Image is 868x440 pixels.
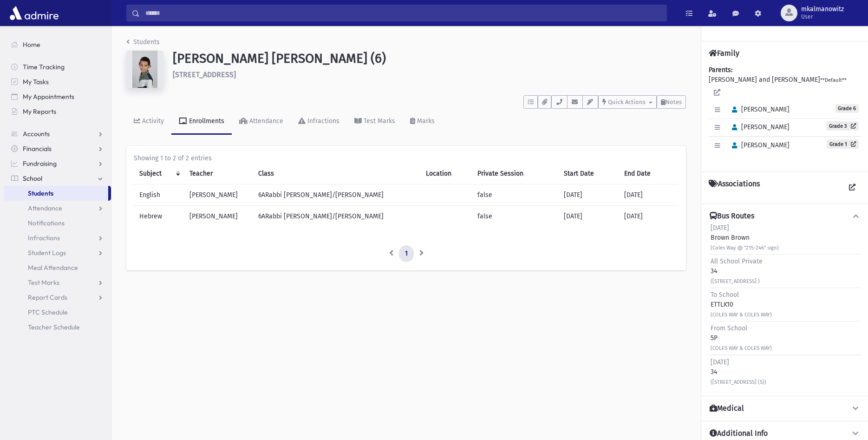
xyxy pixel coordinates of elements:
td: false [472,184,559,206]
h4: Additional Info [710,429,768,439]
button: Medical [709,404,861,414]
button: Notes [657,95,686,109]
div: 34 [711,357,766,387]
span: To School [711,291,739,299]
td: [DATE] [558,184,619,206]
span: Infractions [28,234,60,242]
div: [PERSON_NAME] and [PERSON_NAME] [709,65,861,164]
span: Fundraising [23,159,57,168]
th: Start Date [558,163,619,184]
span: Time Tracking [23,63,65,71]
a: Test Marks [4,275,111,290]
th: Location [420,163,472,184]
span: Quick Actions [608,99,646,105]
img: AdmirePro [7,4,61,22]
a: Notifications [4,216,111,230]
a: Attendance [232,109,291,135]
small: (COLES WAY & COLES WAY) [711,312,772,318]
th: Subject [134,163,184,184]
a: Students [4,186,108,201]
a: Grade 1 [827,139,859,149]
span: Attendance [28,204,62,212]
a: Report Cards [4,290,111,305]
span: Notifications [28,219,65,227]
a: Attendance [4,201,111,216]
div: Showing 1 to 2 of 2 entries [134,153,679,163]
span: School [23,174,42,183]
button: Additional Info [709,429,861,439]
h6: [STREET_ADDRESS] [173,70,686,79]
span: Notes [666,99,682,105]
span: Accounts [23,130,50,138]
a: 1 [399,245,414,262]
th: Teacher [184,163,253,184]
span: My Tasks [23,78,49,86]
small: (COLES WAY & COLES WAY) [711,345,772,351]
span: [PERSON_NAME] [728,123,790,131]
h1: [PERSON_NAME] [PERSON_NAME] (6) [173,51,686,66]
small: ([STREET_ADDRESS] (S)) [711,379,766,385]
div: Enrollments [187,117,224,125]
div: Infractions [306,117,339,125]
a: Activity [126,109,171,135]
a: Meal Attendance [4,260,111,275]
nav: breadcrumb [126,37,160,51]
div: Marks [415,117,435,125]
th: Class [253,163,420,184]
a: Enrollments [171,109,232,135]
td: false [472,206,559,227]
div: Activity [140,117,164,125]
th: End Date [619,163,679,184]
a: Students [126,38,160,46]
a: Time Tracking [4,59,111,74]
a: Test Marks [347,109,403,135]
a: PTC Schedule [4,305,111,320]
a: My Appointments [4,89,111,104]
div: 34 [711,256,763,286]
span: [DATE] [711,224,729,232]
td: English [134,184,184,206]
small: (Coles Way @ "215-246" sign) [711,245,779,251]
a: Grade 3 [826,121,859,131]
a: Teacher Schedule [4,320,111,335]
button: Quick Actions [598,95,657,109]
h4: Associations [709,179,760,196]
div: Brown Brown [711,223,779,252]
th: Private Session [472,163,559,184]
a: My Reports [4,104,111,119]
div: Test Marks [362,117,395,125]
input: Search [140,5,666,21]
span: Test Marks [28,278,59,287]
a: Student Logs [4,245,111,260]
a: Fundraising [4,156,111,171]
span: From School [711,324,747,332]
a: Financials [4,141,111,156]
td: [PERSON_NAME] [184,184,253,206]
span: Financials [23,144,52,153]
div: Attendance [248,117,283,125]
td: Hebrew [134,206,184,227]
a: School [4,171,111,186]
a: Infractions [291,109,347,135]
span: [PERSON_NAME] [728,105,790,113]
a: Accounts [4,126,111,141]
a: View all Associations [844,179,861,196]
h4: Bus Routes [710,211,754,221]
a: Infractions [4,230,111,245]
a: My Tasks [4,74,111,89]
h4: Family [709,49,739,58]
span: My Appointments [23,92,74,101]
span: Students [28,189,53,197]
span: [PERSON_NAME] [728,141,790,149]
span: User [801,13,844,20]
span: Student Logs [28,249,66,257]
h4: Medical [710,404,744,414]
span: Meal Attendance [28,263,78,272]
span: Teacher Schedule [28,323,80,331]
span: My Reports [23,107,56,116]
a: Marks [403,109,442,135]
div: 5P [711,323,772,353]
small: ([STREET_ADDRESS] ) [711,278,760,284]
span: Report Cards [28,293,67,302]
b: Parents: [709,66,732,74]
